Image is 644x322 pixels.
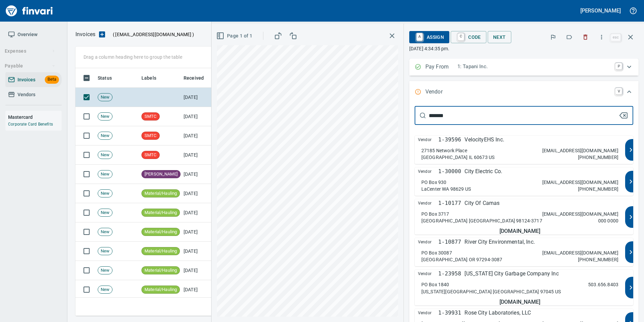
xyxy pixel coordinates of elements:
span: Material/Hauling [142,210,180,216]
span: Next [493,33,506,42]
span: Vendor [418,309,438,317]
span: Vendor [418,238,438,246]
p: [EMAIL_ADDRESS][DOMAIN_NAME] [542,211,618,217]
td: [DATE] [181,145,218,165]
button: Vendor1-10177City Of CamasPO Box 3717[GEOGRAPHIC_DATA] [GEOGRAPHIC_DATA] 98124-3717[EMAIL_ADDRESS... [415,199,633,235]
button: Next [488,31,511,44]
span: Status [98,74,121,82]
p: Invoices [75,30,95,38]
button: Vendor1-23958[US_STATE] City Garbage Company IncPO Box 1840[US_STATE][GEOGRAPHIC_DATA] [GEOGRAPHI... [415,270,633,305]
span: Invoices [18,76,35,84]
td: [DATE] [181,242,218,261]
span: New [98,229,112,235]
span: New [98,190,112,197]
p: Pay From [425,63,457,72]
p: [DATE] 4:34:35 pm. [409,45,639,52]
p: PO Box 3717 [421,211,449,217]
span: Material/Hauling [142,229,180,235]
span: New [98,287,112,293]
td: [DATE] [181,165,218,184]
p: [PHONE_NUMBER] [578,186,618,192]
p: PO Box 1840 [421,281,449,288]
p: [EMAIL_ADDRESS][DOMAIN_NAME] [542,249,618,256]
span: Expenses [5,47,56,55]
span: New [98,133,112,139]
p: City Electric Co. [464,167,502,176]
span: New [98,210,112,216]
p: [US_STATE][GEOGRAPHIC_DATA] [GEOGRAPHIC_DATA] 97045 US [421,288,561,295]
td: [DATE] [181,107,218,126]
a: esc [611,34,621,41]
button: Payable [2,60,58,72]
span: Payable [5,62,56,70]
button: AAssign [409,31,449,43]
span: Material/Hauling [142,287,180,293]
span: Received [184,74,204,82]
h5: [DOMAIN_NAME] [418,227,622,235]
h5: [DOMAIN_NAME] [418,298,622,305]
p: [GEOGRAPHIC_DATA] IL 60673 US [421,154,494,161]
a: Vendors [5,87,62,102]
span: New [98,248,112,254]
span: [EMAIL_ADDRESS][DOMAIN_NAME] [115,31,192,38]
span: Page 1 of 1 [218,32,252,40]
p: [US_STATE] City Garbage Company Inc [464,270,558,278]
p: 1: Tapani Inc. [457,63,611,71]
a: InvoicesBeta [5,72,62,87]
td: [DATE] [181,88,218,107]
span: SMTC [142,152,159,158]
span: Received [184,74,213,82]
button: Vendor1-10877River City Environmental, Inc.PO Box 30087[GEOGRAPHIC_DATA] OR 97294-3087[EMAIL_ADDR... [415,238,633,266]
td: [DATE] [181,261,218,280]
div: Expand [409,81,639,103]
nav: breadcrumb [75,30,95,38]
p: 1-10177 [438,199,461,207]
p: River City Environmental, Inc. [464,238,535,246]
p: [GEOGRAPHIC_DATA] OR 97294-3087 [421,256,503,263]
span: Beta [45,76,59,83]
span: New [98,267,112,274]
p: 1-30000 [438,167,461,176]
p: VelocityEHS Inc. [464,136,504,144]
span: Material/Hauling [142,248,180,254]
p: [EMAIL_ADDRESS][DOMAIN_NAME] [542,147,618,154]
p: 1-10877 [438,238,461,246]
a: C [458,33,464,41]
p: Rose City Laboratories, LLC [464,309,531,317]
span: Code [456,31,481,43]
h6: Mastercard [8,113,62,121]
button: Labels [562,30,577,45]
button: [PERSON_NAME] [579,5,622,16]
button: Discard [578,30,593,45]
a: A [416,33,423,41]
span: New [98,152,112,158]
span: Status [98,74,112,82]
span: New [98,94,112,101]
span: SMTC [142,133,159,139]
p: Vendor [425,88,457,97]
a: Finvari [4,3,55,19]
a: P [615,63,622,70]
span: Labels [141,74,165,82]
span: Vendor [418,199,438,207]
td: [DATE] [181,203,218,222]
button: Expenses [2,45,58,57]
span: Vendor [418,136,438,144]
a: Corporate Card Benefits [8,122,53,127]
td: [DATE] [181,126,218,145]
h5: [PERSON_NAME] [580,7,621,14]
span: Vendor [418,167,438,176]
button: Vendor1-30000City Electric Co.PO Box 930LaCenter WA 98629 US[EMAIL_ADDRESS][DOMAIN_NAME][PHONE_NU... [415,167,633,196]
td: [DATE] [181,184,218,203]
button: CCode [451,31,486,43]
span: Overview [18,30,37,39]
button: Page 1 of 1 [215,30,255,42]
span: Material/Hauling [142,190,180,197]
p: 1-39931 [438,309,461,317]
p: 1-23958 [438,270,461,278]
a: Overview [5,27,62,42]
button: Flag [546,30,560,45]
button: More [594,30,609,45]
div: Expand [409,59,639,76]
p: 000 0000 [598,217,618,224]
